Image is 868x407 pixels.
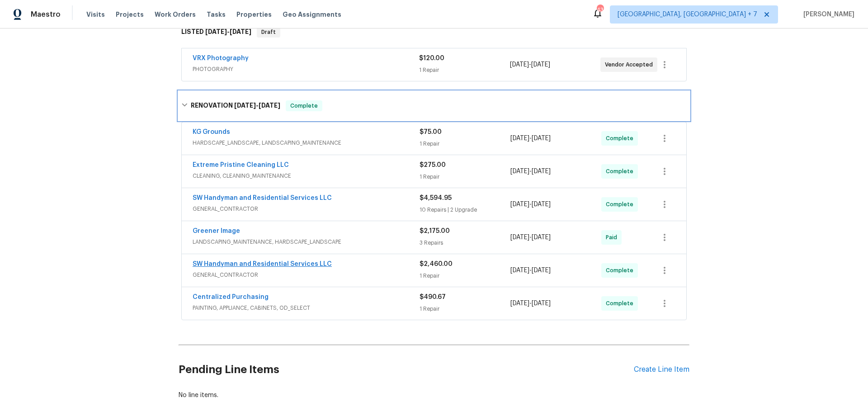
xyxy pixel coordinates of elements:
[510,200,551,209] span: -
[419,66,509,75] div: 1 Repair
[193,65,419,74] span: PHOTOGRAPHY
[193,55,249,62] a: VRX Photography
[191,100,280,111] h6: RENOVATION
[420,294,446,300] span: $490.67
[606,134,637,143] span: Complete
[234,102,256,109] span: [DATE]
[193,237,420,246] span: LANDSCAPING_MAINTENANCE, HARDSCAPE_LANDSCAPE
[532,135,551,142] span: [DATE]
[510,267,529,274] span: [DATE]
[597,5,603,14] div: 43
[532,234,551,241] span: [DATE]
[283,10,341,19] span: Geo Assignments
[193,129,230,135] a: KG Grounds
[420,228,450,234] span: $2,175.00
[606,167,637,176] span: Complete
[510,201,529,208] span: [DATE]
[634,365,689,374] div: Create Line Item
[606,299,637,308] span: Complete
[179,349,634,391] h2: Pending Line Items
[510,134,551,143] span: -
[510,300,529,307] span: [DATE]
[510,299,551,308] span: -
[420,304,510,313] div: 1 Repair
[31,10,61,19] span: Maestro
[420,238,510,247] div: 3 Repairs
[531,62,550,68] span: [DATE]
[207,11,226,18] span: Tasks
[532,300,551,307] span: [DATE]
[420,172,510,181] div: 1 Repair
[510,233,551,242] span: -
[532,267,551,274] span: [DATE]
[86,10,105,19] span: Visits
[510,167,551,176] span: -
[510,135,529,142] span: [DATE]
[800,10,854,19] span: [PERSON_NAME]
[258,28,279,37] span: Draft
[510,62,529,68] span: [DATE]
[230,28,251,35] span: [DATE]
[205,28,251,35] span: -
[606,266,637,275] span: Complete
[193,204,420,213] span: GENERAL_CONTRACTOR
[181,27,251,38] h6: LISTED
[193,270,420,279] span: GENERAL_CONTRACTOR
[532,168,551,175] span: [DATE]
[116,10,144,19] span: Projects
[420,129,442,135] span: $75.00
[420,195,452,201] span: $4,594.95
[179,18,689,47] div: LISTED [DATE]-[DATE]Draft
[420,162,446,168] span: $275.00
[179,91,689,120] div: RENOVATION [DATE]-[DATE]Complete
[618,10,757,19] span: [GEOGRAPHIC_DATA], [GEOGRAPHIC_DATA] + 7
[606,233,621,242] span: Paid
[193,195,332,201] a: SW Handyman and Residential Services LLC
[510,168,529,175] span: [DATE]
[193,228,240,234] a: Greener Image
[420,139,510,148] div: 1 Repair
[205,28,227,35] span: [DATE]
[236,10,272,19] span: Properties
[193,162,289,168] a: Extreme Pristine Cleaning LLC
[510,60,550,69] span: -
[193,303,420,312] span: PAINTING, APPLIANCE, CABINETS, OD_SELECT
[605,60,656,69] span: Vendor Accepted
[420,205,510,214] div: 10 Repairs | 2 Upgrade
[259,102,280,109] span: [DATE]
[510,266,551,275] span: -
[420,271,510,280] div: 1 Repair
[234,102,280,109] span: -
[193,138,420,147] span: HARDSCAPE_LANDSCAPE, LANDSCAPING_MAINTENANCE
[510,234,529,241] span: [DATE]
[193,261,332,267] a: SW Handyman and Residential Services LLC
[287,101,321,110] span: Complete
[419,55,444,62] span: $120.00
[193,171,420,180] span: CLEANING, CLEANING_MAINTENANCE
[420,261,453,267] span: $2,460.00
[179,391,689,400] div: No line items.
[193,294,269,300] a: Centralized Purchasing
[606,200,637,209] span: Complete
[155,10,196,19] span: Work Orders
[532,201,551,208] span: [DATE]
